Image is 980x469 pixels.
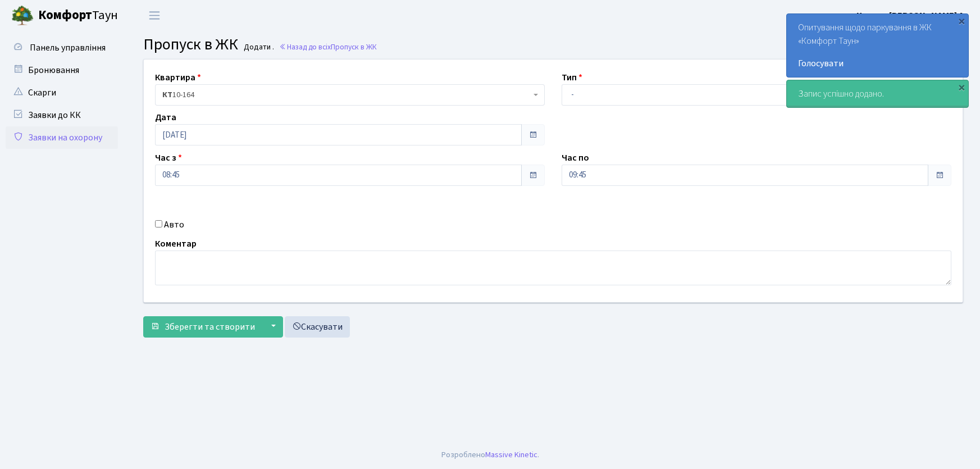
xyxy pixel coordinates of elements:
[331,42,377,52] span: Пропуск в ЖК
[155,84,545,106] span: <b>КТ</b>&nbsp;&nbsp;&nbsp;&nbsp;10-164
[787,14,968,77] div: Опитування щодо паркування в ЖК «Комфорт Таун»
[956,15,967,26] div: ×
[798,57,957,70] a: Голосувати
[562,71,582,84] label: Тип
[285,316,350,338] a: Скасувати
[38,6,118,25] span: Таун
[6,81,118,104] a: Скарги
[143,33,238,56] span: Пропуск в ЖК
[241,43,274,52] small: Додати .
[562,151,589,165] label: Час по
[856,9,967,22] a: Цитрус [PERSON_NAME] А.
[956,81,967,93] div: ×
[279,42,377,52] a: Назад до всіхПропуск в ЖК
[485,449,537,461] a: Massive Kinetic
[165,321,255,333] span: Зберегти та створити
[6,59,118,81] a: Бронювання
[155,111,176,124] label: Дата
[787,80,968,107] div: Запис успішно додано.
[155,237,197,251] label: Коментар
[143,316,262,338] button: Зберегти та створити
[164,218,184,231] label: Авто
[162,89,531,101] span: <b>КТ</b>&nbsp;&nbsp;&nbsp;&nbsp;10-164
[6,37,118,59] a: Панель управління
[30,42,106,54] span: Панель управління
[6,126,118,149] a: Заявки на охорону
[6,104,118,126] a: Заявки до КК
[856,10,967,22] b: Цитрус [PERSON_NAME] А.
[11,4,34,27] img: logo.png
[441,449,539,461] div: Розроблено .
[155,71,201,84] label: Квартира
[162,89,172,101] b: КТ
[140,6,168,25] button: Переключити навігацію
[155,151,182,165] label: Час з
[38,6,92,24] b: Комфорт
